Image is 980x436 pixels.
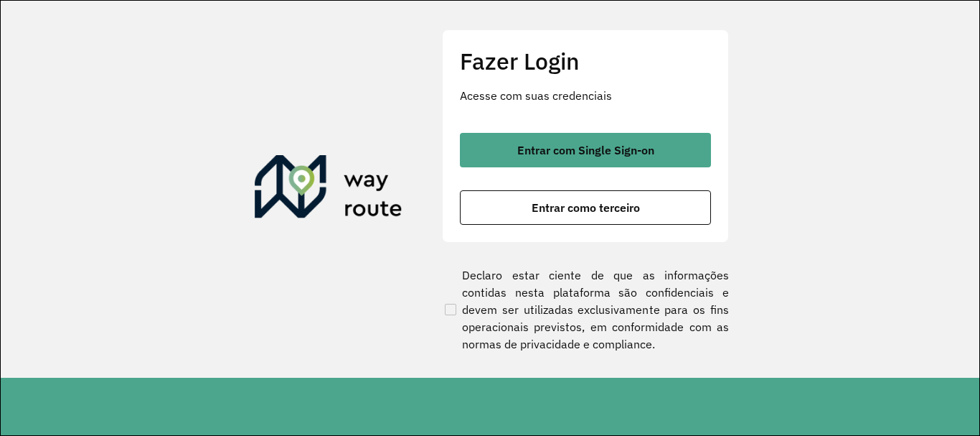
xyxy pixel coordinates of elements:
label: Declaro estar ciente de que as informações contidas nesta plataforma são confidenciais e devem se... [442,266,729,353]
span: Entrar como terceiro [532,202,640,213]
button: button [460,190,711,225]
img: Roteirizador AmbevTech [255,155,402,224]
span: Entrar com Single Sign-on [517,144,654,156]
h2: Fazer Login [460,47,711,75]
button: button [460,133,711,167]
p: Acesse com suas credenciais [460,87,711,104]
